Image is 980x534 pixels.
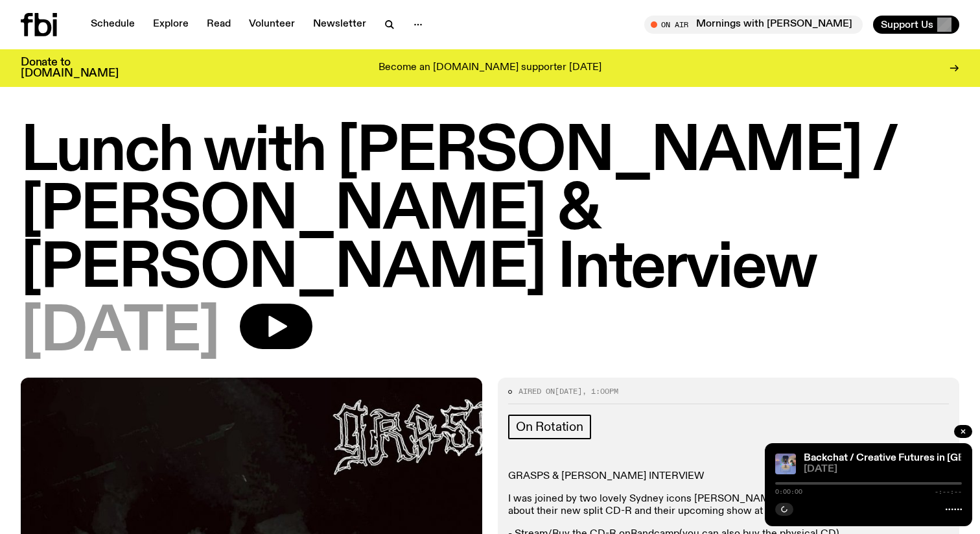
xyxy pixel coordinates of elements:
span: 0:00:00 [775,489,802,495]
span: , 1:00pm [582,386,618,396]
h1: Lunch with [PERSON_NAME] / [PERSON_NAME] & [PERSON_NAME] Interview [21,123,959,298]
span: On Rotation [516,420,583,434]
a: Schedule [83,16,143,34]
a: Newsletter [305,16,374,34]
a: Volunteer [241,16,303,34]
p: Become an [DOMAIN_NAME] supporter [DATE] [379,62,601,74]
h3: Donate to [DOMAIN_NAME] [21,57,119,79]
span: Aired on [519,386,555,396]
a: Read [199,16,239,34]
button: Support Us [873,16,959,34]
a: Explore [145,16,196,34]
p: GRASPS & [PERSON_NAME] INTERVIEW [508,470,949,483]
span: -:--:-- [935,489,962,495]
span: [DATE] [804,465,962,474]
span: Support Us [881,19,933,30]
p: I was joined by two lovely Sydney icons [PERSON_NAME] and [PERSON_NAME] to chat all about their n... [508,493,949,518]
a: On Rotation [508,415,591,439]
span: [DATE] [555,386,582,396]
button: On AirMornings with [PERSON_NAME] [644,16,863,34]
span: [DATE] [21,304,219,362]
